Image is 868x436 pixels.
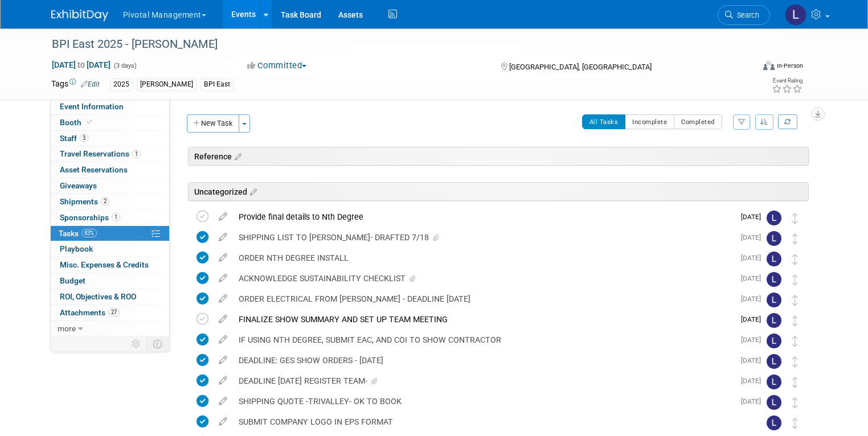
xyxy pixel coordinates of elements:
[233,371,734,390] div: DEADLINE [DATE] REGISTER TEAM-
[48,34,739,55] div: BPI East 2025 - [PERSON_NAME]
[582,114,626,129] button: All Tasks
[213,417,233,427] a: edit
[200,79,234,91] div: BPI East
[51,241,169,257] a: Playbook
[51,289,169,305] a: ROI, Objectives & ROO
[778,114,797,129] a: Refresh
[60,149,141,158] span: Travel Reservations
[60,213,120,222] span: Sponsorships
[60,118,95,127] span: Booth
[60,260,149,269] span: Misc. Expenses & Credits
[767,334,781,348] img: Leslie Pelton
[60,244,93,253] span: Playbook
[767,375,781,389] img: Leslie Pelton
[51,115,169,130] a: Booth
[87,119,92,125] i: Booth reservation complete
[741,336,767,344] span: [DATE]
[243,60,311,72] button: Committed
[509,63,652,71] span: [GEOGRAPHIC_DATA], [GEOGRAPHIC_DATA]
[51,273,169,289] a: Budget
[741,213,767,221] span: [DATE]
[233,207,734,227] div: Provide final details to Nth Degree
[733,11,759,19] span: Search
[767,395,781,410] img: Leslie Pelton
[233,289,734,309] div: ORDER ELECTRICAL FROM [PERSON_NAME] - DEADLINE [DATE]
[51,78,100,91] td: Tags
[58,324,76,333] span: more
[776,61,803,70] div: In-Person
[233,392,734,411] div: SHIPPING QUOTE -TRIVALLEY- OK TO BOOK
[60,165,128,174] span: Asset Reservations
[213,232,233,242] a: edit
[113,62,137,69] span: (3 days)
[60,197,109,206] span: Shipments
[60,134,88,143] span: Staff
[51,257,169,273] a: Misc. Expenses & Credits
[792,356,798,367] i: Move task
[213,294,233,304] a: edit
[741,254,767,262] span: [DATE]
[51,194,169,209] a: Shipments2
[792,254,798,265] i: Move task
[51,178,169,194] a: Giveaways
[59,229,97,238] span: Tasks
[674,114,722,129] button: Completed
[213,273,233,283] a: edit
[792,233,798,244] i: Move task
[792,213,798,224] i: Move task
[741,377,767,385] span: [DATE]
[767,313,781,328] img: Leslie Pelton
[51,146,169,162] a: Travel Reservations1
[132,150,141,158] span: 1
[51,210,169,225] a: Sponsorships1
[233,310,734,329] div: FINALIZE SHOW SUMMARY AND SET UP TEAM MEETING
[213,253,233,263] a: edit
[692,59,803,76] div: Event Format
[110,79,133,91] div: 2025
[60,276,85,285] span: Budget
[213,396,233,406] a: edit
[767,272,781,287] img: Leslie Pelton
[767,416,781,430] img: Leslie Pelton
[137,79,196,91] div: [PERSON_NAME]
[51,131,169,146] a: Staff3
[718,5,770,25] a: Search
[213,212,233,222] a: edit
[741,274,767,282] span: [DATE]
[51,60,111,70] span: [DATE] [DATE]
[60,292,136,301] span: ROI, Objectives & ROO
[51,99,169,114] a: Event Information
[247,186,257,197] a: Edit sections
[792,397,798,408] i: Move task
[126,336,146,351] td: Personalize Event Tab Strip
[792,418,798,429] i: Move task
[187,114,239,133] button: New Task
[213,376,233,386] a: edit
[233,351,734,370] div: DEADLINE: GES SHOW ORDERS - [DATE]
[51,226,169,241] a: Tasks83%
[767,252,781,266] img: Leslie Pelton
[763,61,775,70] img: Format-Inperson.png
[233,269,734,288] div: ACKNOWLEDGE SUSTAINABILITY CHECKLIST
[792,274,798,285] i: Move task
[792,377,798,388] i: Move task
[213,335,233,345] a: edit
[741,315,767,323] span: [DATE]
[767,231,781,246] img: Leslie Pelton
[108,308,120,316] span: 27
[792,336,798,347] i: Move task
[767,293,781,307] img: Leslie Pelton
[625,114,674,129] button: Incomplete
[188,182,809,201] div: Uncategorized
[188,147,809,166] div: Reference
[146,336,169,351] td: Toggle Event Tabs
[741,397,767,405] span: [DATE]
[81,80,100,88] a: Edit
[233,330,734,349] div: IF USING NTH DEGREE, SUBMIT EAC, AND COI TO SHOW CONTRACTOR
[51,321,169,336] a: more
[741,295,767,303] span: [DATE]
[213,314,233,324] a: edit
[51,10,108,21] img: ExhibitDay
[741,233,767,241] span: [DATE]
[792,315,798,326] i: Move task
